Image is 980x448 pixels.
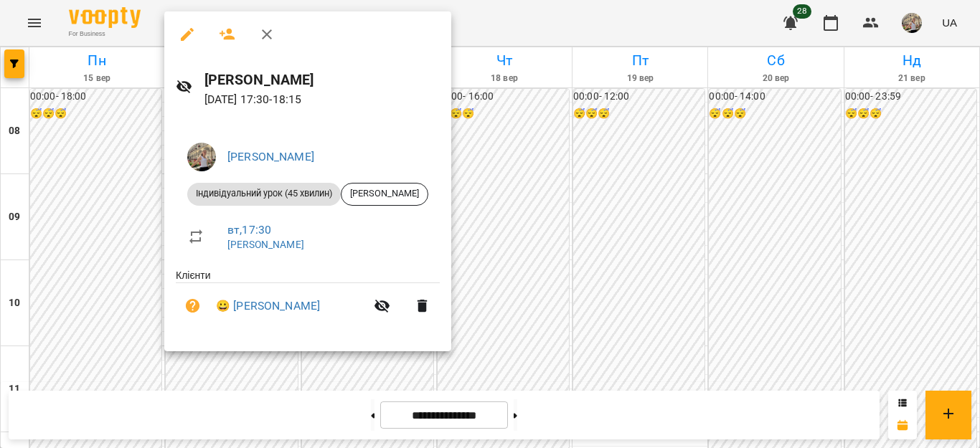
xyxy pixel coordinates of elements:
p: [DATE] 17:30 - 18:15 [204,91,440,108]
a: [PERSON_NAME] [227,239,304,250]
ul: Клієнти [176,268,440,335]
a: [PERSON_NAME] [227,150,314,163]
a: 😀 [PERSON_NAME] [216,297,320,315]
button: Візит ще не сплачено. Додати оплату? [176,289,210,323]
span: Індивідуальний урок (45 хвилин) [187,187,341,200]
a: вт , 17:30 [227,223,271,237]
div: [PERSON_NAME] [341,183,428,206]
h6: [PERSON_NAME] [204,69,440,91]
span: [PERSON_NAME] [341,187,428,200]
img: 3b46f58bed39ef2acf68cc3a2c968150.jpeg [187,143,216,171]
